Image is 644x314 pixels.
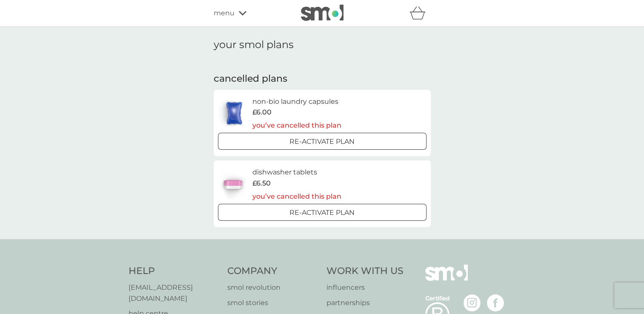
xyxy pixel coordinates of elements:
[218,169,248,199] img: dishwasher tablets
[218,204,426,221] button: Re-activate Plan
[252,96,341,107] h6: non-bio laundry capsules
[252,191,341,202] p: you’ve cancelled this plan
[218,98,250,128] img: non-bio laundry capsules
[252,120,341,131] p: you’ve cancelled this plan
[227,265,318,278] h4: Company
[129,265,219,278] h4: Help
[301,5,343,21] img: smol
[214,72,431,86] h2: cancelled plans
[129,282,219,304] a: [EMAIL_ADDRESS][DOMAIN_NAME]
[409,5,431,22] div: basket
[252,167,341,178] h6: dishwasher tablets
[252,178,271,189] span: £6.50
[425,265,468,294] img: smol
[289,136,355,147] p: Re-activate Plan
[227,297,318,308] a: smol stories
[252,107,272,118] span: £6.00
[464,294,481,311] img: visit the smol Instagram page
[214,39,431,51] h1: your smol plans
[326,265,404,278] h4: Work With Us
[326,282,404,293] a: influencers
[227,282,318,293] a: smol revolution
[487,294,504,311] img: visit the smol Facebook page
[289,207,355,218] p: Re-activate Plan
[326,297,404,308] a: partnerships
[214,8,235,19] span: menu
[218,133,426,150] button: Re-activate Plan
